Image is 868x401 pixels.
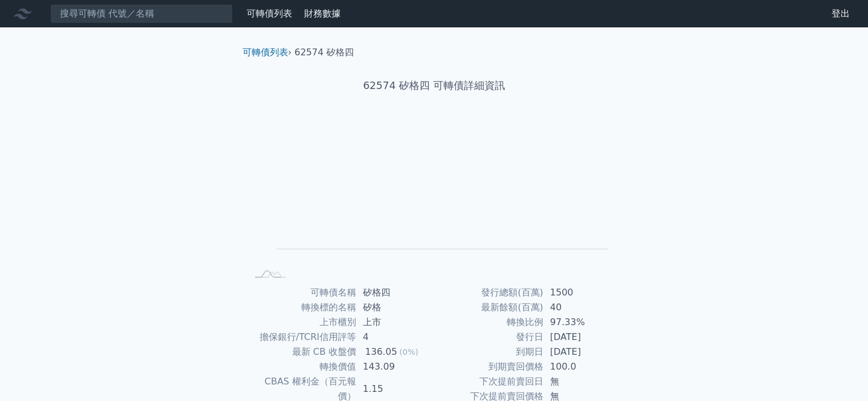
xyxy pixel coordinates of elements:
td: 轉換價值 [247,359,356,374]
td: 到期日 [434,345,543,359]
td: [DATE] [543,345,621,359]
td: 轉換標的名稱 [247,300,356,315]
td: 1500 [543,285,621,300]
a: 可轉債列表 [243,47,288,58]
td: 可轉債名稱 [247,285,356,300]
td: 下次提前賣回日 [434,374,543,389]
td: 上市櫃別 [247,315,356,330]
li: › [243,46,292,59]
td: 矽格 [356,300,434,315]
td: 矽格四 [356,285,434,300]
td: 發行總額(百萬) [434,285,543,300]
a: 可轉債列表 [247,8,292,19]
a: 財務數據 [304,8,341,19]
div: 136.05 [363,345,399,359]
td: 擔保銀行/TCRI信用評等 [247,330,356,345]
h1: 62574 矽格四 可轉債詳細資訊 [233,78,635,94]
td: 無 [543,374,621,389]
li: 62574 矽格四 [294,46,354,59]
td: 4 [356,330,434,345]
td: 最新餘額(百萬) [434,300,543,315]
td: 100.0 [543,359,621,374]
td: 最新 CB 收盤價 [247,345,356,359]
td: 97.33% [543,315,621,330]
span: (0%) [399,347,418,357]
td: 轉換比例 [434,315,543,330]
td: 發行日 [434,330,543,345]
td: 上市 [356,315,434,330]
a: 登出 [822,5,859,23]
td: [DATE] [543,330,621,345]
g: Chart [266,129,608,266]
td: 40 [543,300,621,315]
td: 143.09 [356,359,434,374]
input: 搜尋可轉債 代號／名稱 [50,4,233,23]
td: 到期賣回價格 [434,359,543,374]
